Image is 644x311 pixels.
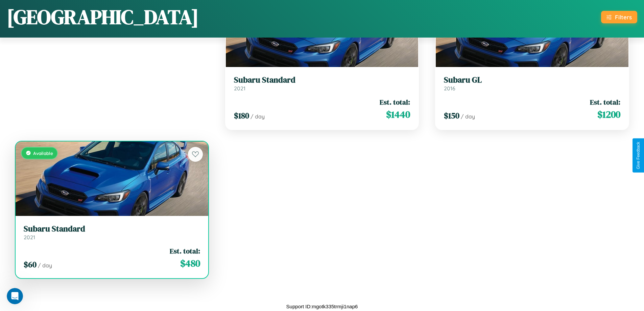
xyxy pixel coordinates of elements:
h3: Subaru Standard [234,75,410,85]
a: Subaru Standard2021 [234,75,410,92]
span: Available [33,150,53,156]
span: 2016 [444,85,455,92]
button: Filters [601,11,637,23]
span: $ 1200 [597,108,620,121]
h1: [GEOGRAPHIC_DATA] [7,3,199,31]
span: $ 180 [234,110,249,121]
span: $ 480 [180,257,200,270]
a: Subaru GL2016 [444,75,620,92]
h3: Subaru GL [444,75,620,85]
div: Give Feedback [636,142,641,169]
a: Subaru Standard2021 [24,224,200,241]
span: $ 60 [24,259,37,270]
iframe: Intercom live chat [7,288,23,304]
span: Est. total: [590,97,620,107]
span: / day [38,262,52,269]
span: Est. total: [380,97,410,107]
span: $ 150 [444,110,459,121]
span: 2021 [234,85,245,92]
span: / day [251,113,265,120]
span: Est. total: [170,246,200,256]
h3: Subaru Standard [24,224,200,234]
span: 2021 [24,234,35,241]
span: / day [461,113,475,120]
span: $ 1440 [386,108,410,121]
p: Support ID: mgotk335trmji1nap6 [286,302,358,311]
div: Filters [615,14,632,21]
